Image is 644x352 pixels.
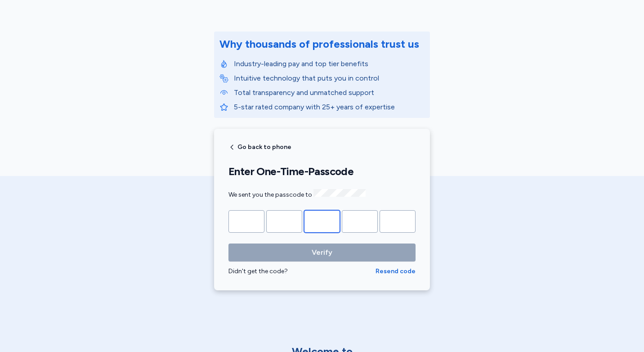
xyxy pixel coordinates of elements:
[234,59,425,69] p: Industry-leading pay and top tier benefits
[234,87,425,98] p: Total transparency and unmatched support
[219,37,419,51] div: Why thousands of professionals trust us
[266,210,302,233] input: Please enter OTP character 2
[228,244,416,262] button: Verify
[304,210,340,233] input: Please enter OTP character 3
[228,165,416,178] h1: Enter One-Time-Passcode
[234,102,425,113] p: 5-star rated company with 25+ years of expertise
[380,210,416,233] input: Please enter OTP character 5
[228,191,366,199] span: We sent you the passcode to
[342,210,378,233] input: Please enter OTP character 4
[376,267,416,276] button: Resend code
[312,247,332,258] span: Verify
[228,144,291,151] button: Go back to phone
[234,73,425,84] p: Intuitive technology that puts you in control
[228,210,264,233] input: Please enter OTP character 1
[237,144,291,150] span: Go back to phone
[228,267,376,276] div: Didn't get the code?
